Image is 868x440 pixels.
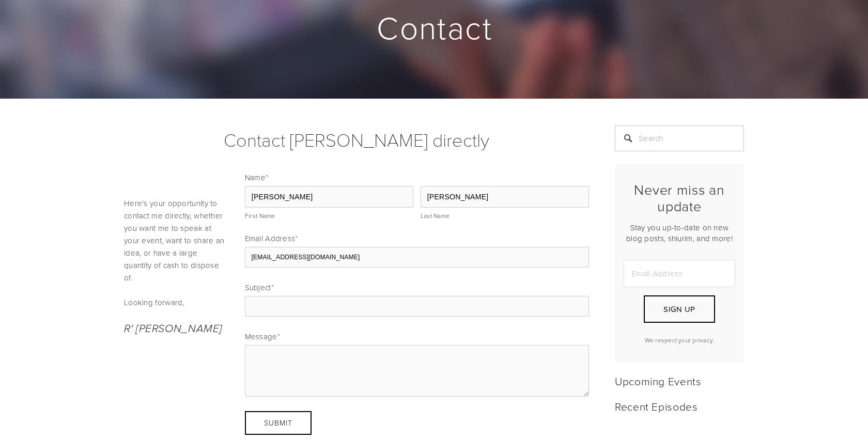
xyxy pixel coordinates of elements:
input: Submit [245,411,312,435]
legend: Name [245,172,269,183]
p: Stay you up-to-date on new blog posts, shiurim, and more! [624,222,735,244]
h2: Never miss an update [624,181,735,215]
label: Subject [245,282,590,293]
button: Sign Up [644,295,715,323]
label: Email Address [245,233,590,244]
input: First Name [245,186,413,208]
p: We respect your privacy. [624,336,735,344]
em: R' [PERSON_NAME] [124,322,222,335]
h1: Contact [PERSON_NAME] directly [124,125,589,153]
h2: Recent Episodes [615,400,744,413]
p: Here's your opportunity to contact me directly, whether you want me to speak at your event, want ... [124,197,227,284]
input: Search [615,125,744,151]
p: Looking forward, [124,296,227,309]
span: Last Name [421,211,450,220]
h1: Contact [124,11,745,44]
input: Email Address [624,260,735,287]
input: Last Name [421,186,589,208]
span: Sign Up [663,304,695,315]
label: Message [245,331,590,342]
h2: Upcoming Events [615,374,744,387]
span: First Name [245,211,275,220]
